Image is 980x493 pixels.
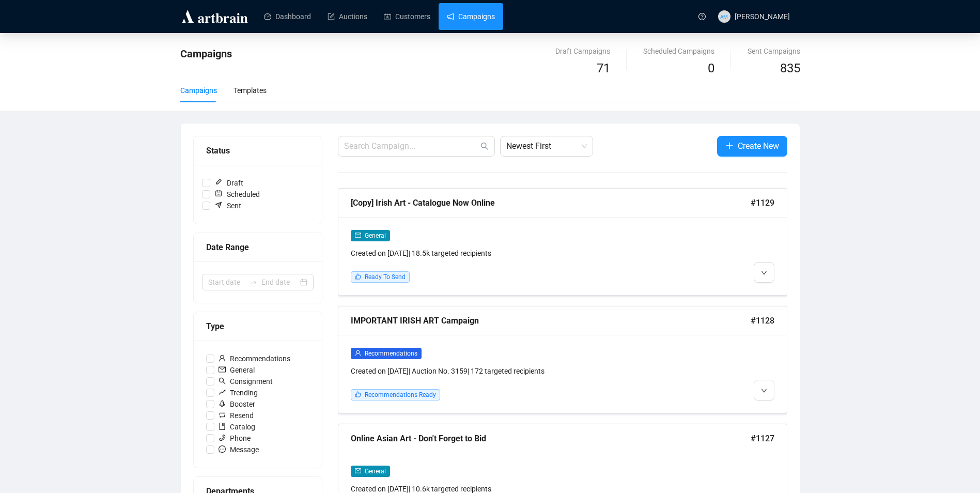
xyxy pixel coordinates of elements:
span: Recommendations [365,350,417,357]
span: [PERSON_NAME] [735,12,790,21]
span: Catalog [214,421,259,433]
span: Recommendations Ready [365,391,436,398]
span: #1129 [751,196,774,209]
span: General [365,468,386,475]
div: Campaigns [180,85,217,96]
div: Templates [234,85,267,96]
input: End date [261,276,298,288]
div: Date Range [206,241,309,254]
span: Scheduled [210,189,264,200]
div: Created on [DATE] | 18.5k targeted recipients [351,248,667,259]
span: rocket [219,400,226,407]
span: Trending [214,387,262,398]
a: Campaigns [447,3,495,30]
span: message [219,445,226,453]
span: like [355,391,361,397]
span: 0 [708,61,714,75]
span: Message [214,444,263,455]
span: rise [219,389,226,396]
span: search [219,377,226,384]
span: like [355,273,361,280]
span: 71 [597,61,610,75]
span: Ready To Send [365,273,406,281]
div: Created on [DATE] | Auction No. 3159 | 172 targeted recipients [351,365,667,377]
div: Type [206,320,309,333]
span: Draft [210,177,247,189]
span: search [480,142,489,150]
span: Resend [214,410,258,421]
div: [Copy] Irish Art - Catalogue Now Online [351,196,751,209]
div: Status [206,144,309,157]
span: book [219,423,226,430]
span: AM [720,12,728,20]
button: Create New [717,136,787,157]
a: Dashboard [264,3,311,30]
span: General [365,232,386,239]
span: Campaigns [180,48,232,60]
span: General [214,364,259,376]
span: swap-right [249,278,257,286]
span: #1128 [751,314,774,327]
div: Sent Campaigns [748,45,800,57]
span: #1127 [751,432,774,445]
iframe: Intercom live chat [945,458,970,483]
span: Sent [210,200,245,211]
div: Scheduled Campaigns [643,45,714,57]
span: Consignment [214,376,277,387]
span: phone [219,434,226,441]
span: Create New [738,140,779,152]
span: Phone [214,433,255,444]
a: Auctions [328,3,367,30]
span: mail [355,468,361,474]
div: Draft Campaigns [555,45,610,57]
img: logo [180,8,250,25]
span: user [355,350,361,356]
div: Online Asian Art - Don't Forget to Bid [351,432,751,445]
span: mail [355,232,361,238]
span: retweet [219,411,226,419]
input: Start date [208,276,245,288]
a: IMPORTANT IRISH ART Campaign#1128userRecommendationsCreated on [DATE]| Auction No. 3159| 172 targ... [338,306,787,413]
span: down [761,388,767,394]
span: Booster [214,398,259,410]
span: question-circle [698,13,706,20]
span: user [219,355,226,362]
div: IMPORTANT IRISH ART Campaign [351,314,751,327]
a: [Copy] Irish Art - Catalogue Now Online#1129mailGeneralCreated on [DATE]| 18.5k targeted recipien... [338,188,787,296]
a: Customers [384,3,430,30]
span: plus [725,142,734,150]
span: Recommendations [214,353,294,364]
span: 835 [780,61,800,75]
span: mail [219,366,226,373]
span: to [249,278,257,286]
span: Newest First [506,136,587,156]
input: Search Campaign... [344,140,478,152]
span: down [761,270,767,276]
